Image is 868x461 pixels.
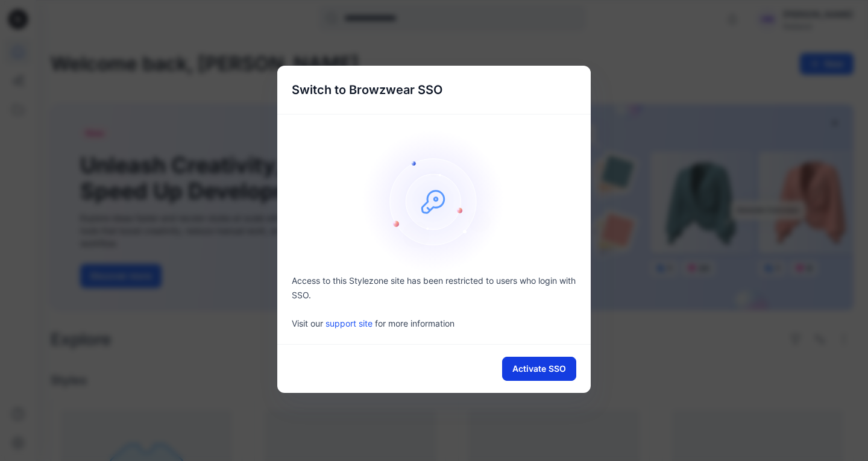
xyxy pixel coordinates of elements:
button: Activate SSO [502,357,576,381]
p: Access to this Stylezone site has been restricted to users who login with SSO. [292,274,576,303]
p: Visit our for more information [292,317,576,330]
h5: Switch to Browzwear SSO [277,66,457,114]
img: onboarding-sz2.46497b1a466840e1406823e529e1e164.svg [362,129,506,274]
a: support site [325,318,373,328]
